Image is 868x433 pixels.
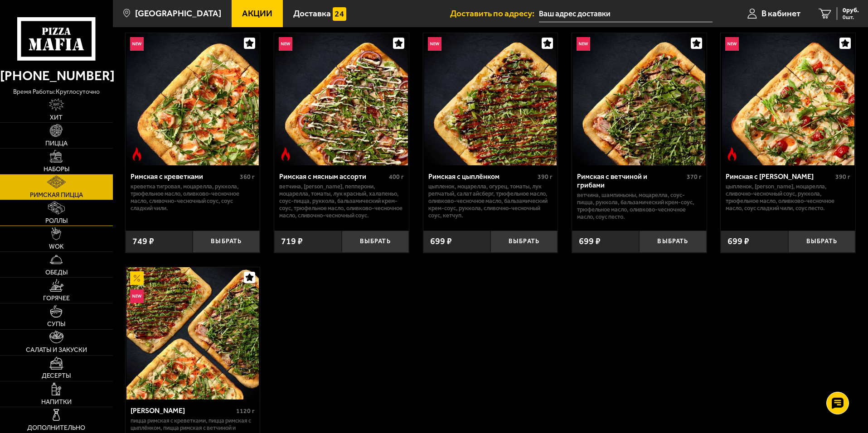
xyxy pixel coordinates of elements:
[45,269,68,276] span: Обеды
[41,399,72,405] span: Напитки
[126,33,259,165] img: Римская с креветками
[835,173,850,181] span: 390 г
[45,140,68,147] span: Пицца
[579,237,601,246] span: 699 ₽
[130,271,144,285] img: Акционный
[687,173,702,181] span: 370 г
[639,231,706,253] button: Выбрать
[132,237,154,246] span: 749 ₽
[43,295,70,302] span: Горячее
[50,115,63,121] span: Хит
[430,237,452,246] span: 699 ₽
[126,267,260,399] a: АкционныйНовинкаМама Миа
[130,37,144,51] img: Новинка
[131,406,234,415] div: [PERSON_NAME]
[279,183,404,219] p: ветчина, [PERSON_NAME], пепперони, моцарелла, томаты, лук красный, халапеньо, соус-пицца, руккола...
[726,183,850,212] p: цыпленок, [PERSON_NAME], моцарелла, сливочно-чесночный соус, руккола, трюфельное масло, оливково-...
[126,267,259,399] img: Мама Миа
[843,14,859,20] span: 0 шт.
[573,33,705,165] img: Римская с ветчиной и грибами
[279,37,292,51] img: Новинка
[293,9,331,18] span: Доставка
[27,425,85,431] span: Дополнительно
[131,183,255,212] p: креветка тигровая, моцарелла, руккола, трюфельное масло, оливково-чесночное масло, сливочно-чесно...
[726,172,833,181] div: Римская с [PERSON_NAME]
[424,33,557,165] img: Римская с цыплёнком
[725,147,739,161] img: Острое блюдо
[275,33,407,165] img: Римская с мясным ассорти
[333,7,346,21] img: 15daf4d41897b9f0e9f617042186c801.svg
[279,172,387,181] div: Римская с мясным ассорти
[577,192,702,221] p: ветчина, шампиньоны, моцарелла, соус-пицца, руккола, бальзамический крем-соус, трюфельное масло, ...
[240,173,255,181] span: 360 г
[193,231,260,253] button: Выбрать
[236,407,255,415] span: 1120 г
[279,147,292,161] img: Острое блюдо
[721,33,855,165] a: НовинкаОстрое блюдоРимская с томатами черри
[761,9,800,18] span: В кабинет
[572,33,707,165] a: НовинкаРимская с ветчиной и грибами
[47,321,65,327] span: Супы
[539,5,713,22] span: улица Вадима Шефнера, 4
[428,172,536,181] div: Римская с цыплёнком
[577,37,590,51] img: Новинка
[242,9,272,18] span: Акции
[126,33,260,165] a: НовинкаОстрое блюдоРимская с креветками
[45,218,68,224] span: Роллы
[49,244,64,250] span: WOK
[26,347,87,353] span: Салаты и закуски
[130,147,144,161] img: Острое блюдо
[428,183,553,219] p: цыпленок, моцарелла, огурец, томаты, лук репчатый, салат айсберг, трюфельное масло, оливково-чесн...
[727,237,749,246] span: 699 ₽
[274,33,409,165] a: НовинкаОстрое блюдоРимская с мясным ассорти
[281,237,303,246] span: 719 ₽
[130,289,144,303] img: Новинка
[490,231,558,253] button: Выбрать
[44,166,69,173] span: Наборы
[538,173,553,181] span: 390 г
[342,231,409,253] button: Выбрать
[843,7,859,14] span: 0 руб.
[42,373,71,379] span: Десерты
[539,5,713,22] input: Ваш адрес доставки
[423,33,558,165] a: НовинкаРимская с цыплёнком
[389,173,404,181] span: 400 г
[135,9,221,18] span: [GEOGRAPHIC_DATA]
[131,172,238,181] div: Римская с креветками
[722,33,854,165] img: Римская с томатами черри
[577,172,684,189] div: Римская с ветчиной и грибами
[725,37,739,51] img: Новинка
[428,37,441,51] img: Новинка
[30,192,83,198] span: Римская пицца
[788,231,855,253] button: Выбрать
[450,9,539,18] span: Доставить по адресу:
